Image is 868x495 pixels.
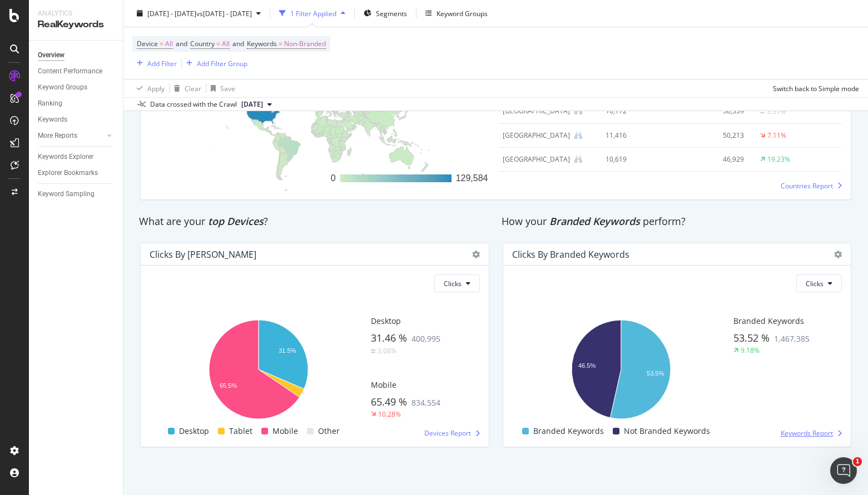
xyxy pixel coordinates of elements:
div: Clicks by [PERSON_NAME] [150,249,256,260]
span: Non-Branded [284,36,326,52]
span: and [176,39,187,48]
button: [DATE] [237,98,276,111]
button: Keyword Groups [421,4,492,22]
span: Devices Report [424,428,471,438]
div: 10.28% [378,409,401,419]
button: Apply [132,79,165,97]
span: Tablet [229,424,252,438]
span: Clicks [806,279,824,288]
div: 46,929 [674,154,744,164]
span: Mobile [272,424,298,438]
a: Explorer Bookmarks [38,167,115,179]
span: = [279,39,282,48]
div: Keyword Sampling [38,188,95,200]
div: Keyword Groups [437,8,488,18]
div: Peru [503,131,570,141]
span: Countries Report [781,181,833,191]
span: 400,995 [411,333,440,344]
div: Analytics [38,9,114,18]
div: 19.23% [767,154,790,164]
span: = [160,39,163,48]
span: and [232,39,244,48]
text: 53.5% [647,369,664,376]
button: Add Filter [132,57,177,70]
a: Keywords Report [781,428,842,438]
div: More Reports [38,130,77,142]
span: Branded Keywords [533,424,604,438]
div: Clear [185,83,201,93]
img: Equal [760,110,765,113]
div: Apply [147,83,165,93]
span: Segments [376,8,407,18]
a: Keyword Groups [38,82,115,93]
span: All [165,36,173,52]
button: Save [206,79,235,97]
div: Keywords Explorer [38,151,93,163]
div: Explorer Bookmarks [38,167,98,179]
div: Argentina [503,154,570,164]
button: [DATE] - [DATE]vs[DATE] - [DATE] [132,4,265,22]
span: [DATE] - [DATE] [147,8,196,18]
span: = [216,39,220,48]
div: 1 Filter Applied [290,8,336,18]
div: Switch back to Simple mode [773,83,859,93]
span: Desktop [179,424,209,438]
span: Branded Keywords [733,316,804,326]
a: Keyword Sampling [38,188,115,200]
span: vs [DATE] - [DATE] [196,8,252,18]
div: Data crossed with the Crawl [150,99,237,109]
a: Content Performance [38,66,115,77]
span: Clicks [444,279,462,288]
div: 0 [331,172,336,185]
button: Segments [359,4,411,22]
span: 2025 Sep. 22nd [241,99,263,109]
a: Overview [38,49,115,61]
span: top Devices [208,214,264,228]
a: More Reports [38,130,104,142]
span: Branded Keywords [549,214,640,228]
text: 46.5% [578,362,595,369]
span: 1,467,385 [774,333,810,344]
div: 3.31% [767,107,786,117]
button: Add Filter Group [182,57,247,70]
span: 65.49 % [371,395,407,408]
text: 31.5% [279,347,296,353]
span: Keywords [247,39,277,48]
a: Countries Report [781,181,842,191]
button: Clear [170,79,201,97]
button: Clicks [434,274,480,292]
div: 3.08% [378,346,396,356]
a: Keywords [38,114,115,126]
div: Add Filter [147,58,177,68]
a: Devices Report [424,428,480,438]
button: Clicks [796,274,842,292]
div: 9.18% [741,346,760,355]
span: Desktop [371,316,401,326]
span: All [222,36,230,52]
div: Clicks By Branded Keywords [512,249,629,260]
div: Ranking [38,98,62,109]
span: Other [318,424,340,438]
div: Overview [38,49,65,61]
span: Keywords Report [781,428,833,438]
div: Keyword Groups [38,82,87,93]
div: How your perform? [502,214,853,229]
div: RealKeywords [38,18,114,31]
span: 31.46 % [371,331,407,344]
svg: A chart. [150,314,366,424]
span: 1 [853,457,862,466]
span: Mobile [371,379,396,390]
text: 65.5% [220,382,237,388]
div: What are your ? [139,214,490,229]
span: 53.52 % [733,331,770,344]
button: Switch back to Simple mode [768,79,859,97]
div: 7.11% [767,131,786,141]
div: 129,584 [456,172,488,185]
iframe: Intercom live chat [830,457,857,484]
div: 10,619 [606,154,659,164]
span: Device [137,39,158,48]
svg: A chart. [512,314,729,424]
div: 11,416 [606,131,659,141]
div: Add Filter Group [197,58,247,68]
